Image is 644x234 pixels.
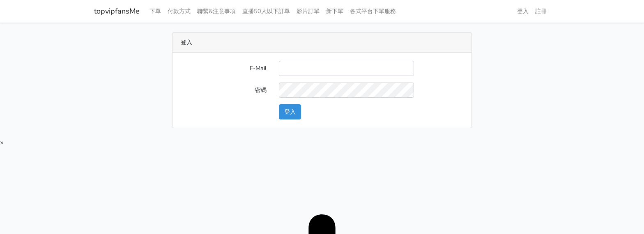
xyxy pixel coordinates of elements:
a: 登入 [514,3,532,19]
a: topvipfansMe [94,3,140,19]
a: 各式平台下單服務 [347,3,399,19]
a: 新下單 [323,3,347,19]
a: 付款方式 [164,3,194,19]
label: 密碼 [175,83,273,98]
a: 註冊 [532,3,550,19]
button: 登入 [279,104,301,119]
a: 聯繫&注意事項 [194,3,239,19]
a: 直播50人以下訂單 [239,3,293,19]
a: 影片訂單 [293,3,323,19]
a: 下單 [146,3,164,19]
div: 登入 [172,33,471,53]
label: E-Mail [175,61,273,76]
